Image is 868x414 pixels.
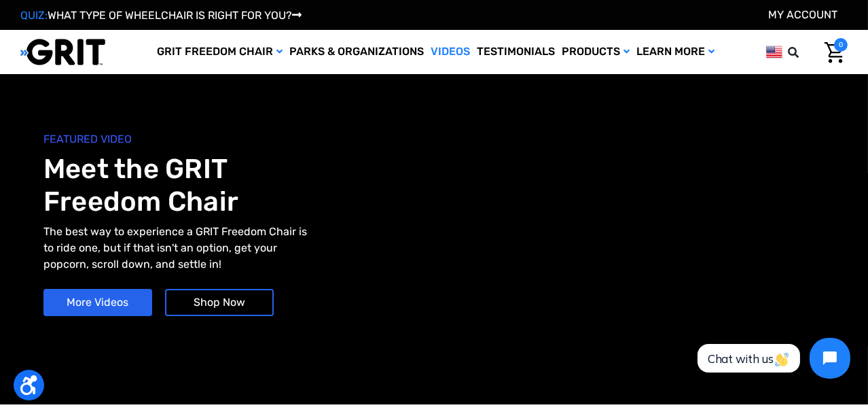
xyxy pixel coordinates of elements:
[20,38,105,66] img: GRIT All-Terrain Wheelchair and Mobility Equipment
[794,38,814,67] input: Search
[473,30,558,74] a: Testimonials
[20,9,48,22] span: QUIZ:
[814,38,848,67] a: Cart with 0 items
[43,289,152,316] a: More Videos
[165,289,274,316] a: Shop Now
[20,9,302,22] a: QUIZ:WHAT TYPE OF WHEELCHAIR IS RIGHT FOR YOU?
[153,30,286,74] a: GRIT Freedom Chair
[825,42,844,63] img: Cart
[633,30,718,74] a: Learn More
[558,30,633,74] a: Products
[286,30,427,74] a: Parks & Organizations
[768,8,837,21] a: Account
[427,30,473,74] a: Videos
[43,131,434,148] span: FEATURED VIDEO
[834,38,848,52] span: 0
[43,224,317,273] p: The best way to experience a GRIT Freedom Chair is to ride one, but if that isn't an option, get ...
[683,326,862,390] iframe: Tidio Chat
[441,118,818,356] iframe: YouTube video player
[766,44,782,61] img: us.png
[43,153,434,218] h1: Meet the GRIT Freedom Chair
